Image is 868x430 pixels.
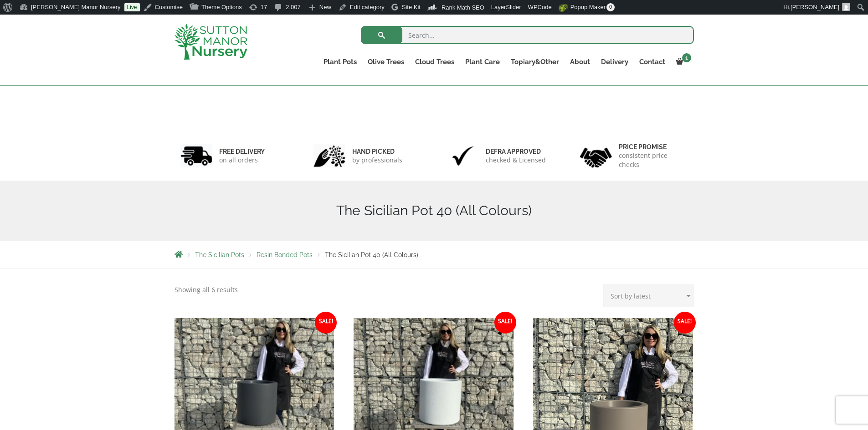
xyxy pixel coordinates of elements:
[494,312,516,334] span: Sale!
[410,56,460,68] a: Cloud Trees
[313,144,345,167] img: 2.jpg
[219,147,265,156] h6: FREE DELIVERY
[124,3,140,11] a: Live
[606,3,615,11] span: 0
[175,24,247,60] img: logo
[505,56,565,68] a: Topiary&Other
[671,56,694,68] a: 1
[447,144,479,167] img: 3.jpg
[565,56,596,68] a: About
[257,251,313,258] a: Resin Bonded Pots
[352,156,402,165] p: by professionals
[175,202,694,219] h1: The Sicilian Pot 40 (All Colours)
[318,56,362,68] a: Plant Pots
[195,251,244,258] a: The Sicilian Pots
[180,144,212,167] img: 1.jpg
[361,26,694,44] input: Search...
[460,56,505,68] a: Plant Care
[674,312,696,334] span: Sale!
[634,56,671,68] a: Contact
[402,4,421,10] span: Site Kit
[219,156,265,165] p: on all orders
[603,284,694,307] select: Shop order
[682,53,691,62] span: 1
[352,147,402,156] h6: hand picked
[619,151,688,169] p: consistent price checks
[362,56,410,68] a: Olive Trees
[175,284,238,295] p: Showing all 6 results
[486,156,546,165] p: checked & Licensed
[442,4,484,11] span: Rank Math SEO
[175,251,694,258] nav: Breadcrumbs
[791,4,839,10] span: [PERSON_NAME]
[580,142,612,170] img: 4.jpg
[325,251,418,258] span: The Sicilian Pot 40 (All Colours)
[486,147,546,156] h6: Defra approved
[315,312,337,334] span: Sale!
[596,56,634,68] a: Delivery
[619,143,688,151] h6: Price promise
